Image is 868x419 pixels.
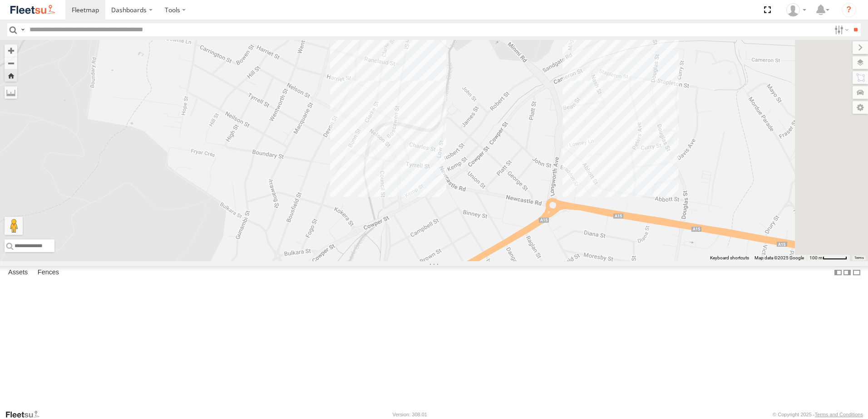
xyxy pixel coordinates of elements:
[852,266,861,279] label: Hide Summary Table
[843,266,852,279] label: Dock Summary Table to the Right
[853,101,868,114] label: Map Settings
[9,4,56,16] img: fleetsu-logo-horizontal.svg
[5,44,17,57] button: Zoom in
[773,412,863,417] div: © Copyright 2025 -
[831,23,850,36] label: Search Filter Options
[854,256,864,260] a: Terms (opens in new tab)
[809,255,823,260] span: 100 m
[807,255,850,261] button: Map Scale: 100 m per 50 pixels
[755,255,804,260] span: Map data ©2025 Google
[842,3,856,17] i: ?
[5,69,17,82] button: Zoom Home
[783,3,809,17] div: Gary Hudson
[815,412,863,417] a: Terms and Conditions
[5,86,17,99] label: Measure
[4,266,32,279] label: Assets
[5,57,17,69] button: Zoom out
[33,266,64,279] label: Fences
[19,23,26,36] label: Search Query
[5,217,23,235] button: Drag Pegman onto the map to open Street View
[393,412,427,417] div: Version: 308.01
[5,410,47,419] a: Visit our Website
[710,255,749,261] button: Keyboard shortcuts
[833,266,843,279] label: Dock Summary Table to the Left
